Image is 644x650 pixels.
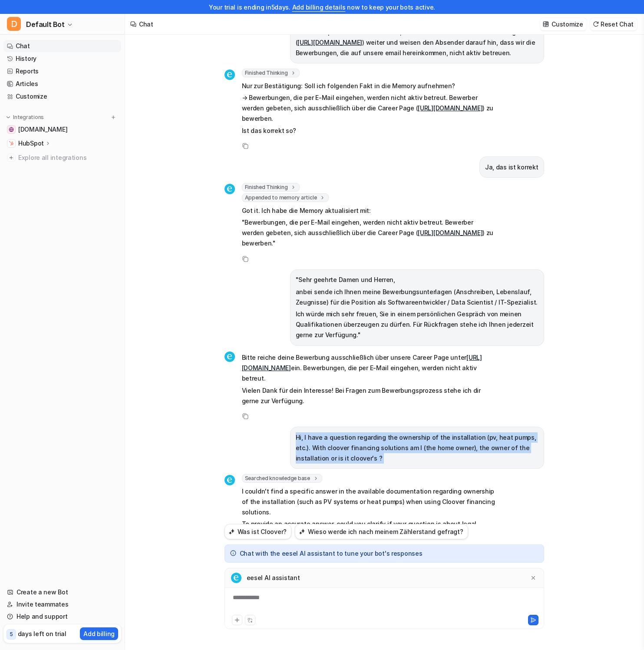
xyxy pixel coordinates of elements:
a: Create a new Bot [3,586,121,598]
p: HubSpot [18,139,44,148]
p: Got it. Ich habe die Memory aktualisiert mit: [242,206,496,216]
img: help.cloover.co [9,127,14,132]
span: Appended to memory article [242,193,329,202]
p: Integrations [13,114,44,121]
a: History [3,53,121,65]
p: I couldn't find a specific answer in the available documentation regarding ownership of the insta... [242,486,496,517]
p: Hi, I have a question regarding the ownership of the installation (pv, heat pumps, etc.). With cl... [296,432,538,464]
p: Customize [552,20,583,29]
button: Customize [540,18,586,30]
img: menu_add.svg [110,114,116,120]
span: Explore all integrations [18,151,118,165]
img: expand menu [5,114,11,120]
p: To provide an accurate answer, could you clarify if your question is about legal ownership during... [242,519,496,550]
span: Finished Thinking [242,69,300,77]
a: [URL][DOMAIN_NAME] [418,229,482,236]
a: Explore all integrations [3,152,121,164]
span: Finished Thinking [242,183,300,192]
a: Reports [3,65,121,77]
p: "Sehr geehrte Damen und Herren, [296,275,538,285]
p: eesel AI assistant [247,574,300,582]
img: HubSpot [9,141,14,146]
p: Vielen Dank für dein Interesse! Bei Fragen zum Bewerbungsprozess stehe ich dir gerne zur Verfügung. [242,385,496,406]
span: Searched knowledge base [242,474,322,483]
span: Default Bot [26,18,65,30]
button: Add billing [80,627,118,640]
a: Invite teammates [3,598,121,610]
img: reset [593,21,599,27]
p: "Bewerbungen, die per E-Mail eingehen, werden nicht aktiv betreut. Bewerber werden gebeten, sich ... [242,217,496,249]
button: Wieso werde ich nach meinem Zählerstand gefragt? [295,524,468,539]
span: D [7,17,21,31]
button: Integrations [3,113,46,122]
p: Chat with the eesel AI assistant to tune your bot's responses [240,549,423,558]
p: Nur zur Bestätigung: Soll ich folgenden Fakt in die Memory aufnehmen? [242,81,496,91]
a: Chat [3,40,121,52]
img: explore all integrations [7,153,16,162]
span: [DOMAIN_NAME] [18,125,67,134]
p: → Bewerbungen, die per E-Mail eingehen, werden nicht aktiv betreut. Bewerber werden gebeten, sich... [242,93,496,124]
p: Wenn sich per Email beworben wird, leiten wir immer an unsere Career Page ( ) weiter und weisen d... [296,27,538,58]
a: Add billing details [292,3,346,11]
a: Articles [3,78,121,90]
p: Add billing [83,629,115,638]
div: To enrich screen reader interactions, please activate Accessibility in Grammarly extension settings [227,593,542,613]
img: customize [543,21,549,27]
button: Reset Chat [590,18,637,30]
button: Was ist Cloover? [225,524,292,539]
p: Ich würde mich sehr freuen, Sie in einem persönlichen Gespräch von meinen Qualifikationen überzeu... [296,309,538,340]
a: help.cloover.co[DOMAIN_NAME] [3,123,121,136]
p: Ist das korrekt so? [242,126,496,136]
p: Ja, das ist korrekt [485,162,538,172]
a: [URL][DOMAIN_NAME] [418,104,482,112]
p: 5 [10,630,13,638]
a: [URL][DOMAIN_NAME] [297,39,362,46]
p: days left on trial [18,629,66,638]
a: Help and support [3,610,121,623]
div: Chat [139,20,153,29]
p: Bitte reiche deine Bewerbung ausschließlich über unsere Career Page unter ein. Bewerbungen, die p... [242,352,496,384]
p: anbei sende ich Ihnen meine Bewerbungsunterlagen (Anschreiben, Lebenslauf, Zeugnisse) für die Pos... [296,287,538,308]
a: Customize [3,90,121,103]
